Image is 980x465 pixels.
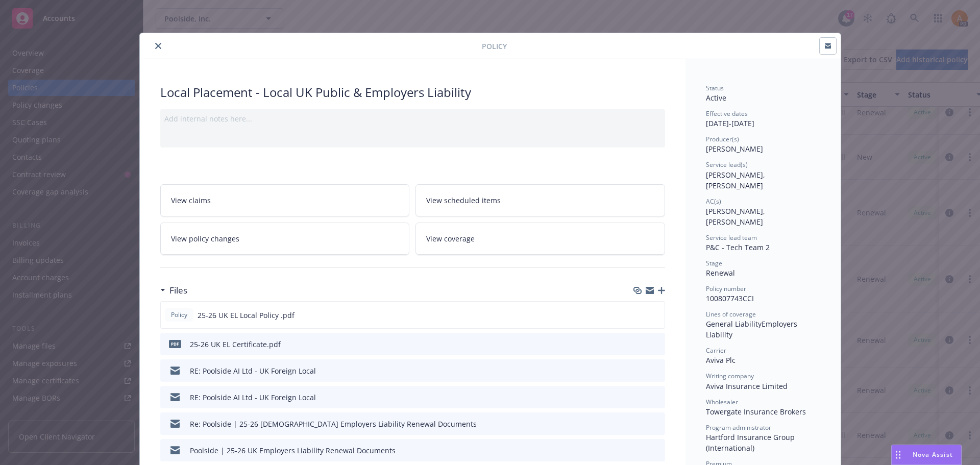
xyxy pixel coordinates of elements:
[706,423,771,432] span: Program administrator
[190,392,316,403] div: RE: Poolside AI Ltd - UK Foreign Local
[706,346,726,355] span: Carrier
[160,284,187,297] div: Files
[652,392,661,403] button: preview file
[635,445,644,456] button: download file
[706,284,746,293] span: Policy number
[706,84,724,92] span: Status
[706,268,735,278] span: Renewal
[198,310,295,321] span: 25-26 UK EL Local Policy .pdf
[706,197,721,206] span: AC(s)
[190,445,396,456] div: Poolside | 25-26 UK Employers Liability Renewal Documents
[426,233,475,244] span: View coverage
[190,339,281,350] div: 25-26 UK EL Certificate.pdf
[635,419,644,429] button: download file
[171,195,211,206] span: View claims
[651,310,660,321] button: preview file
[706,319,799,339] span: Employers Liability
[652,419,661,429] button: preview file
[706,355,736,365] span: Aviva Plc
[706,93,726,103] span: Active
[482,41,507,52] span: Policy
[160,84,665,101] div: Local Placement - Local UK Public & Employers Liability
[190,365,316,376] div: RE: Poolside AI Ltd - UK Foreign Local
[160,223,410,255] a: View policy changes
[426,195,501,206] span: View scheduled items
[169,284,187,297] h3: Files
[164,113,661,124] div: Add internal notes here...
[706,259,722,267] span: Stage
[169,310,189,320] span: Policy
[706,135,739,143] span: Producer(s)
[706,170,767,190] span: [PERSON_NAME], [PERSON_NAME]
[706,144,763,154] span: [PERSON_NAME]
[706,242,770,252] span: P&C - Tech Team 2
[913,450,953,459] span: Nova Assist
[190,419,477,429] div: Re: Poolside | 25-26 [DEMOGRAPHIC_DATA] Employers Liability Renewal Documents
[652,445,661,456] button: preview file
[169,340,181,348] span: pdf
[706,398,738,406] span: Wholesaler
[152,40,164,52] button: close
[706,381,788,391] span: Aviva Insurance Limited
[706,407,806,417] span: Towergate Insurance Brokers
[635,310,643,321] button: download file
[635,392,644,403] button: download file
[652,339,661,350] button: preview file
[891,445,962,465] button: Nova Assist
[706,233,757,242] span: Service lead team
[706,109,820,129] div: [DATE] - [DATE]
[892,445,904,464] div: Drag to move
[652,365,661,376] button: preview file
[706,293,754,303] span: 100807743CCI
[706,109,748,118] span: Effective dates
[706,310,756,319] span: Lines of coverage
[160,184,410,216] a: View claims
[415,223,665,255] a: View coverage
[706,160,748,169] span: Service lead(s)
[635,339,644,350] button: download file
[706,206,767,227] span: [PERSON_NAME], [PERSON_NAME]
[706,372,754,380] span: Writing company
[415,184,665,216] a: View scheduled items
[171,233,239,244] span: View policy changes
[706,432,797,453] span: Hartford Insurance Group (International)
[635,365,644,376] button: download file
[706,319,762,329] span: General Liability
